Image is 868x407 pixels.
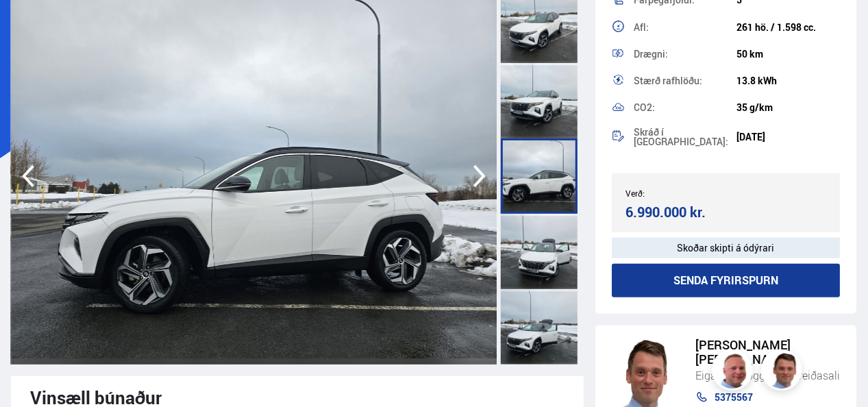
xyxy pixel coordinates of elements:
[736,75,839,86] div: 13.8 kWh
[634,103,736,112] div: CO2:
[736,132,839,143] div: [DATE]
[625,188,726,198] div: Verð:
[736,49,839,60] div: 50 km
[634,49,736,59] div: Drægni:
[634,127,736,147] div: Skráð í [GEOGRAPHIC_DATA]:
[736,102,839,113] div: 35 g/km
[634,23,736,32] div: Afl:
[695,367,844,384] div: Eigandi / Löggiltur bifreiðasali
[695,392,844,403] a: 5375567
[695,338,844,367] div: [PERSON_NAME] [PERSON_NAME]
[736,22,839,33] div: 261 hö. / 1.598 cc.
[11,5,52,47] button: Opna LiveChat spjallviðmót
[612,264,840,297] button: Senda fyrirspurn
[714,351,755,393] img: siFngHWaQ9KaOqBr.png
[763,351,804,393] img: FbJEzSuNWCJXmdc-.webp
[634,76,736,86] div: Stærð rafhlöðu:
[612,238,840,258] div: Skoðar skipti á ódýrari
[625,203,721,221] div: 6.990.000 kr.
